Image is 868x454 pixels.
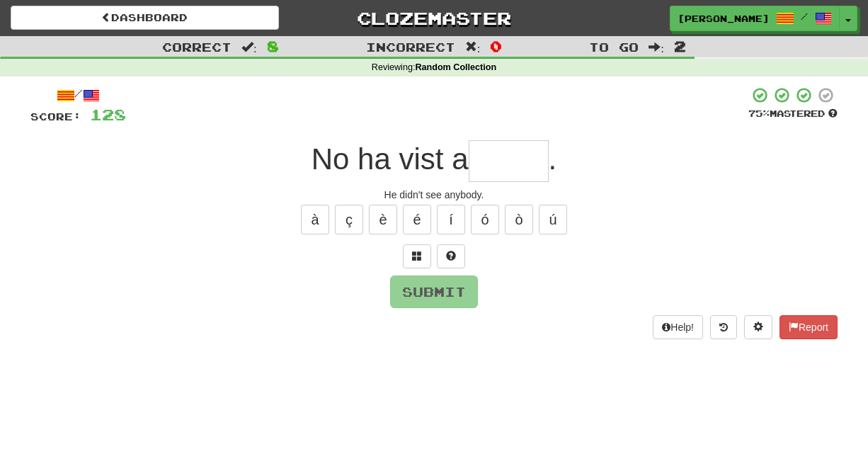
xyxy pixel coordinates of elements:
[748,108,770,119] span: 75 %
[549,142,557,176] span: .
[710,315,737,339] button: Round history (alt+y)
[437,205,465,234] button: í
[465,41,481,53] span: :
[801,11,808,21] span: /
[30,110,81,123] span: Score:
[90,106,126,123] span: 128
[335,205,363,234] button: ç
[390,276,478,308] button: Submit
[415,62,496,72] strong: Random Collection
[674,38,686,55] span: 2
[748,108,838,120] div: Mastered
[403,244,431,268] button: Switch sentence to multiple choice alt+p
[653,315,703,339] button: Help!
[267,38,279,55] span: 8
[366,40,455,54] span: Incorrect
[30,86,126,104] div: /
[678,12,770,25] span: [PERSON_NAME]
[162,40,232,54] span: Correct
[312,142,469,176] span: No ha vist a
[539,205,567,234] button: ú
[780,315,838,339] button: Report
[11,6,279,30] a: Dashboard
[403,205,431,234] button: é
[490,38,502,55] span: 0
[437,244,465,268] button: Single letter hint - you only get 1 per sentence and score half the points! alt+h
[471,205,499,234] button: ó
[301,205,329,234] button: à
[369,205,397,234] button: è
[300,6,569,30] a: Clozemaster
[30,188,838,202] div: He didn't see anybody.
[670,6,840,31] a: [PERSON_NAME] /
[649,41,664,53] span: :
[241,41,257,53] span: :
[589,40,639,54] span: To go
[505,205,533,234] button: ò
